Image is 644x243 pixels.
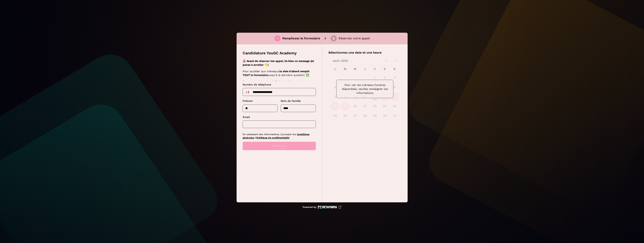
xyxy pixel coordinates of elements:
[243,116,250,119] span: Email
[243,133,316,139] p: En saisissant des informations, j'accepte les
[281,99,301,102] span: Nom de famille
[339,36,370,41] p: Réservez votre appel
[243,50,297,56] p: Candidature YouGC Academy
[244,89,251,95] div: France: + 33
[328,50,402,55] p: Sélectionnez une date et une heure
[257,136,289,139] a: Politique de confidentialité
[255,136,257,139] span: &
[243,133,310,139] a: Conditions générales
[303,205,341,209] a: Powered by
[277,37,278,40] div: 1
[282,36,320,41] p: Remplissez le formulaire
[340,83,390,95] p: Pour voir les créneaux horaires disponibles, veuillez renseigner vos informations
[303,206,316,209] p: Powered by
[243,59,314,66] strong: 🚨 Avant de réserver ton appel, lis bien ce message (et pense à scroller 👇)
[243,80,315,87] p: Si aucun créneau ne s’affiche à la fin, pas de panique :
[243,69,315,77] p: Pour accéder aux créneaux, jusqu’à la dernière question ✅
[243,99,253,102] span: Prénom
[243,83,271,86] span: Numéro de téléphone
[333,37,335,40] div: 2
